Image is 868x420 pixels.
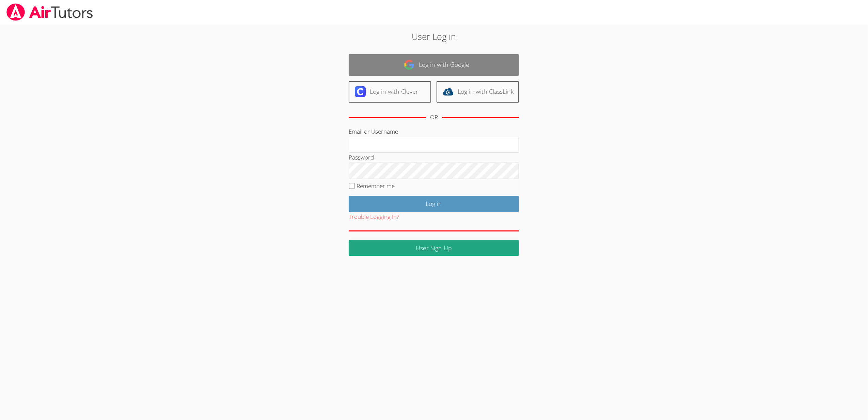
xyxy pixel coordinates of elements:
img: airtutors_banner-c4298cdbf04f3fff15de1276eac7730deb9818008684d7c2e4769d2f7ddbe033.png [6,3,94,21]
button: Trouble Logging In? [349,212,399,222]
a: Log in with Clever [349,81,431,103]
h2: User Log in [200,30,668,43]
label: Password [349,153,374,161]
a: Log in with ClassLink [437,81,519,103]
a: User Sign Up [349,240,519,256]
a: Log in with Google [349,54,519,76]
img: google-logo-50288ca7cdecda66e5e0955fdab243c47b7ad437acaf1139b6f446037453330a.svg [404,59,415,70]
img: classlink-logo-d6bb404cc1216ec64c9a2012d9dc4662098be43eaf13dc465df04b49fa7ab582.svg [443,86,454,97]
div: OR [430,112,438,122]
input: Log in [349,196,519,212]
img: clever-logo-6eab21bc6e7a338710f1a6ff85c0baf02591cd810cc4098c63d3a4b26e2feb20.svg [355,86,366,97]
label: Email or Username [349,127,398,135]
label: Remember me [357,182,395,190]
